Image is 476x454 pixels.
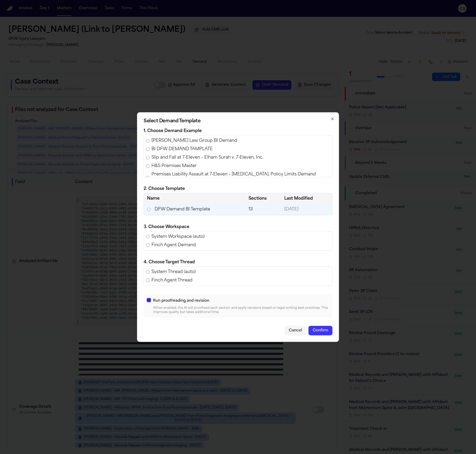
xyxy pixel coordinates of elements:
[144,224,332,230] p: 3. Choose Workspace
[151,242,196,248] span: Finch Agent Demand
[146,279,149,282] input: Finch Agent Thread
[153,299,209,302] span: Run proofreading and revision
[153,306,329,314] p: When enabled, the AI will proofread each section and apply revisions based on legal writing best ...
[146,176,149,179] input: Premises Liability Assault at 7-Eleven – [MEDICAL_DATA], Policy Limits Demand ([PERSON_NAME] v. M...
[151,163,197,169] span: H&S Premises Master
[144,119,332,124] h2: Select Demand Template
[245,193,281,204] th: Sections
[146,139,149,142] input: [PERSON_NAME] Law Group BI Demand
[144,128,332,134] p: 1. Choose Demand Example
[146,156,149,159] input: Slip and Fall at 7-Eleven – Elham Surah v. 7-Eleven, Inc.
[151,146,213,152] span: BI DFW DEMAND TAMPLATE
[281,204,332,215] td: [DATE]
[151,277,193,283] span: Finch Agent Thread
[281,193,332,204] th: Last Modified
[144,186,332,192] p: 2. Choose Template
[144,204,245,215] td: DFW Demand BI Template
[146,147,149,151] input: BI DFW DEMAND TAMPLATE
[151,233,205,240] span: System Workspace (auto)
[144,259,332,265] p: 4. Choose Target Thread
[146,235,149,238] input: System Workspace (auto)
[144,193,245,204] th: Name
[146,243,149,247] input: Finch Agent Demand
[285,326,306,335] button: Cancel
[245,204,281,215] td: 13
[151,138,237,144] span: [PERSON_NAME] Law Group BI Demand
[151,269,196,275] span: System Thread (auto)
[146,270,149,274] input: System Thread (auto)
[308,326,332,335] button: Confirm
[151,171,330,184] span: Premises Liability Assault at 7-Eleven – [MEDICAL_DATA], Policy Limits Demand ([PERSON_NAME] v. M...
[146,164,149,168] input: H&S Premises Master
[151,154,264,161] span: Slip and Fall at 7-Eleven – Elham Surah v. 7-Eleven, Inc.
